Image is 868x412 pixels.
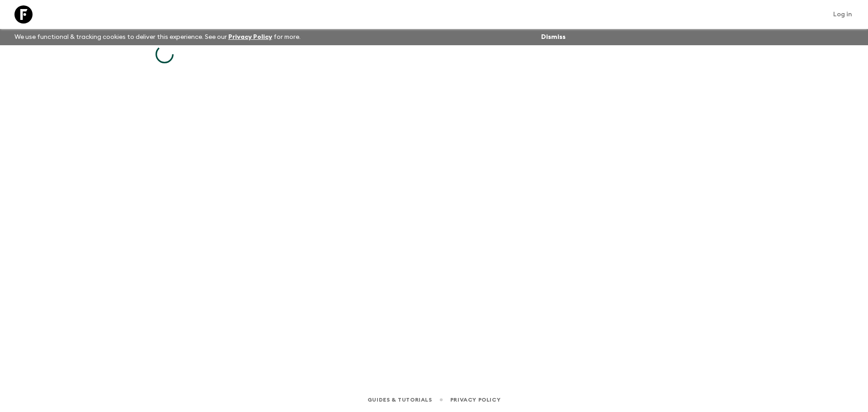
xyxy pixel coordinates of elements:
button: Dismiss [539,31,568,43]
a: Privacy Policy [450,395,500,405]
a: Privacy Policy [228,34,272,40]
a: Guides & Tutorials [368,395,432,405]
p: We use functional & tracking cookies to deliver this experience. See our for more. [11,29,304,45]
a: Log in [828,8,857,21]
